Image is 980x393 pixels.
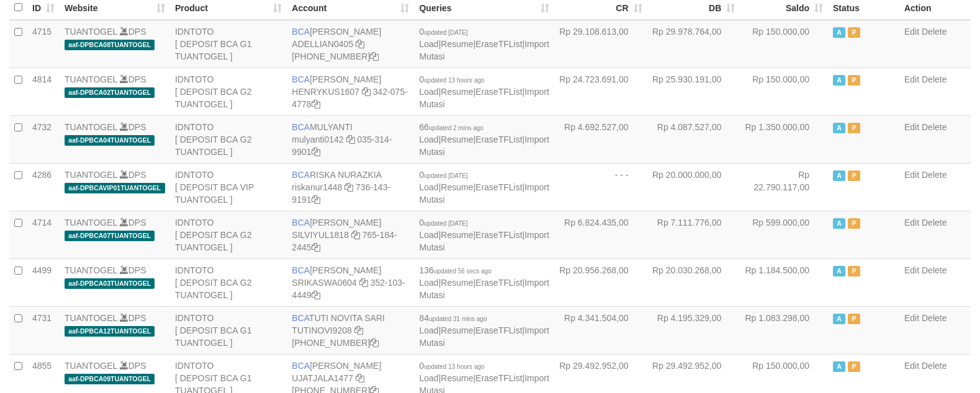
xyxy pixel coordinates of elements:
[922,218,946,227] a: Delete
[434,268,492,275] span: updated 56 secs ago
[60,20,170,68] td: DPS
[312,195,320,205] a: Copy 7361439191 to clipboard
[65,87,155,98] span: aaf-DPBCA02TUANTOGEL
[292,87,359,97] a: HENRYKUS1607
[312,99,320,109] a: Copy 3420754778 to clipboard
[292,135,343,144] a: mulyanti0142
[170,306,287,354] td: IDNTOTO [ DEPOSIT BCA G1 TUANTOGEL ]
[647,20,740,68] td: Rp 29.978.764,00
[475,87,522,97] a: EraseTFList
[848,361,860,372] span: Paused
[65,40,155,50] span: aaf-DPBCA08TUANTOGEL
[904,361,919,371] a: Edit
[475,182,522,192] a: EraseTFList
[344,182,353,192] a: Copy riskanur1448 to clipboard
[554,258,647,306] td: Rp 20.956.268,00
[287,306,414,354] td: TUTI NOVITA SARI [PHONE_NUMBER]
[441,39,473,49] a: Resume
[292,122,310,132] span: BCA
[424,220,467,227] span: updated [DATE]
[170,211,287,258] td: IDNTOTO [ DEPOSIT BCA G2 TUANTOGEL ]
[287,163,414,211] td: RISKA NURAZKIA 736-143-9191
[419,325,549,348] a: Import Mutasi
[554,211,647,258] td: Rp 6.824.435,00
[419,313,549,348] span: | | |
[419,182,438,192] a: Load
[419,218,549,252] span: | | |
[429,125,483,131] span: updated 2 mins ago
[419,265,491,275] span: 136
[60,115,170,163] td: DPS
[740,306,828,354] td: Rp 1.083.298,00
[65,170,117,180] a: TUANTOGEL
[419,39,438,49] a: Load
[424,29,467,36] span: updated [DATE]
[359,278,368,288] a: Copy SRIKASWA0604 to clipboard
[419,361,484,371] span: 0
[922,361,946,371] a: Delete
[419,230,549,252] a: Import Mutasi
[441,278,473,288] a: Resume
[419,230,438,240] a: Load
[740,163,828,211] td: Rp 22.790.117,00
[419,122,483,132] span: 66
[287,20,414,68] td: [PERSON_NAME] [PHONE_NUMBER]
[60,258,170,306] td: DPS
[351,230,360,240] a: Copy SILVIYUL1818 to clipboard
[419,265,549,300] span: | | |
[292,373,353,383] a: UJATJALA1477
[419,182,549,205] a: Import Mutasi
[65,183,165,193] span: aaf-DPBCAVIP01TUANTOGEL
[170,115,287,163] td: IDNTOTO [ DEPOSIT BCA G2 TUANTOGEL ]
[292,170,310,180] span: BCA
[292,27,310,37] span: BCA
[27,115,60,163] td: 4732
[904,74,919,84] a: Edit
[65,313,117,323] a: TUANTOGEL
[65,265,117,275] a: TUANTOGEL
[419,122,549,157] span: | | |
[475,278,522,288] a: EraseTFList
[833,218,845,229] span: Active
[65,218,117,227] a: TUANTOGEL
[833,27,845,38] span: Active
[419,135,549,157] a: Import Mutasi
[848,266,860,276] span: Paused
[362,87,371,97] a: Copy HENRYKUS1607 to clipboard
[292,265,310,275] span: BCA
[370,51,379,61] a: Copy 5655032115 to clipboard
[833,314,845,324] span: Active
[922,265,946,275] a: Delete
[904,218,919,227] a: Edit
[65,361,117,371] a: TUANTOGEL
[292,182,342,192] a: riskanur1448
[554,163,647,211] td: - - -
[287,68,414,115] td: [PERSON_NAME] 342-075-4778
[292,325,351,335] a: TUTINOVI9208
[60,211,170,258] td: DPS
[441,87,473,97] a: Resume
[27,258,60,306] td: 4499
[419,373,438,383] a: Load
[419,325,438,335] a: Load
[419,170,549,205] span: | | |
[833,75,845,86] span: Active
[170,20,287,68] td: IDNTOTO [ DEPOSIT BCA G1 TUANTOGEL ]
[346,135,355,144] a: Copy mulyanti0142 to clipboard
[292,313,309,323] span: BCA
[904,27,919,37] a: Edit
[312,290,320,300] a: Copy 3521034449 to clipboard
[833,123,845,133] span: Active
[292,218,310,227] span: BCA
[60,68,170,115] td: DPS
[65,231,155,241] span: aaf-DPBCA07TUANTOGEL
[922,74,946,84] a: Delete
[65,278,155,289] span: aaf-DPBCA03TUANTOGEL
[647,115,740,163] td: Rp 4.087.527,00
[356,373,364,383] a: Copy UJATJALA1477 to clipboard
[292,74,310,84] span: BCA
[441,135,473,144] a: Resume
[287,258,414,306] td: [PERSON_NAME] 352-103-4449
[419,313,487,323] span: 84
[65,27,117,37] a: TUANTOGEL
